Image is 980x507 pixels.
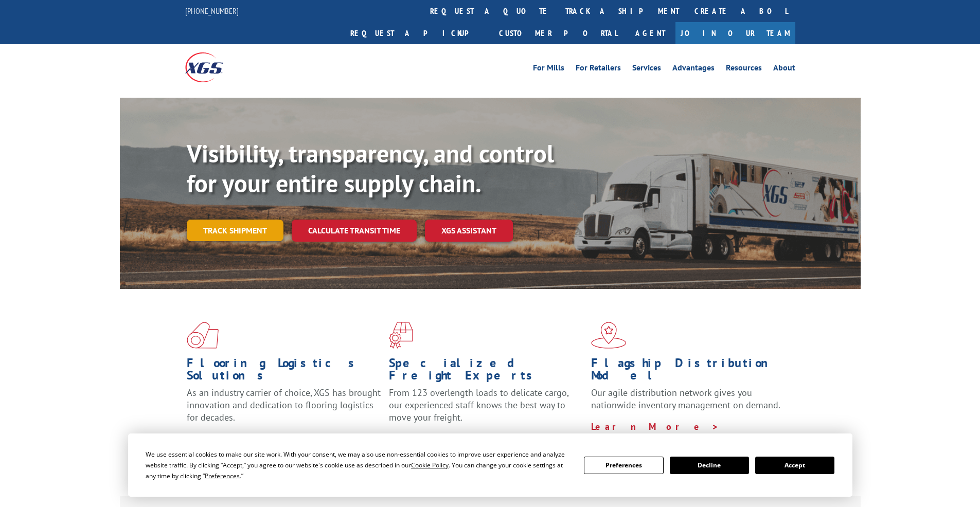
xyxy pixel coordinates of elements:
[187,387,381,423] span: As an industry carrier of choice, XGS has brought innovation and dedication to flooring logistics...
[591,322,627,349] img: xgs-icon-flagship-distribution-model-red
[205,472,240,480] span: Preferences
[343,22,491,44] a: Request a pickup
[533,64,564,75] a: For Mills
[389,322,413,349] img: xgs-icon-focused-on-flooring-red
[292,220,417,242] a: Calculate transit time
[726,64,762,75] a: Resources
[389,387,583,432] p: From 123 overlength loads to delicate cargo, our experienced staff knows the best way to move you...
[576,64,621,75] a: For Retailers
[773,64,795,75] a: About
[389,357,583,387] h1: Specialized Freight Experts
[187,433,315,445] a: Learn More >
[187,322,219,349] img: xgs-icon-total-supply-chain-intelligence-red
[670,457,749,474] button: Decline
[185,6,239,16] a: [PHONE_NUMBER]
[675,22,795,44] a: Join Our Team
[128,433,852,497] div: Cookie Consent Prompt
[672,64,715,75] a: Advantages
[187,220,283,241] a: Track shipment
[425,220,513,242] a: XGS ASSISTANT
[755,457,834,474] button: Accept
[591,357,786,387] h1: Flagship Distribution Model
[591,387,780,411] span: Our agile distribution network gives you nationwide inventory management on demand.
[584,457,663,474] button: Preferences
[187,137,554,199] b: Visibility, transparency, and control for your entire supply chain.
[411,461,449,469] span: Cookie Policy
[591,421,719,432] a: Learn More >
[491,22,625,44] a: Customer Portal
[389,433,517,445] a: Learn More >
[187,357,381,387] h1: Flooring Logistics Solutions
[625,22,675,44] a: Agent
[146,449,572,481] div: We use essential cookies to make our site work. With your consent, we may also use non-essential ...
[632,64,661,75] a: Services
